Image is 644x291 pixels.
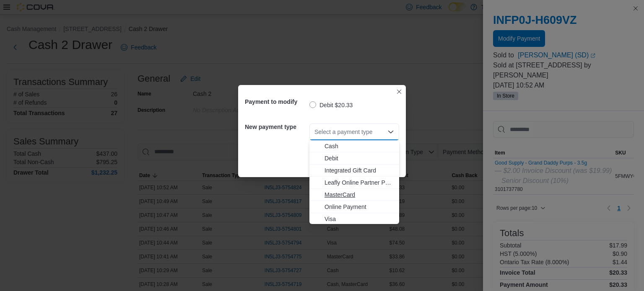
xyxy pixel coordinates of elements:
[309,165,399,177] button: Integrated Gift Card
[325,178,394,187] span: Leafly Online Partner Payment
[325,166,394,175] span: Integrated Gift Card
[309,213,399,225] button: Visa
[245,118,308,135] h5: New payment type
[394,87,404,97] button: Closes this modal window
[309,140,399,225] div: Choose from the following options
[309,177,399,189] button: Leafly Online Partner Payment
[314,127,315,137] input: Accessible screen reader label
[309,140,399,152] button: Cash
[325,142,394,150] span: Cash
[309,100,353,110] label: Debit $20.33
[325,215,394,223] span: Visa
[309,152,399,165] button: Debit
[245,93,308,110] h5: Payment to modify
[325,203,394,211] span: Online Payment
[387,129,394,135] button: Close list of options
[309,201,399,213] button: Online Payment
[325,154,394,162] span: Debit
[309,189,399,201] button: MasterCard
[325,191,394,199] span: MasterCard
